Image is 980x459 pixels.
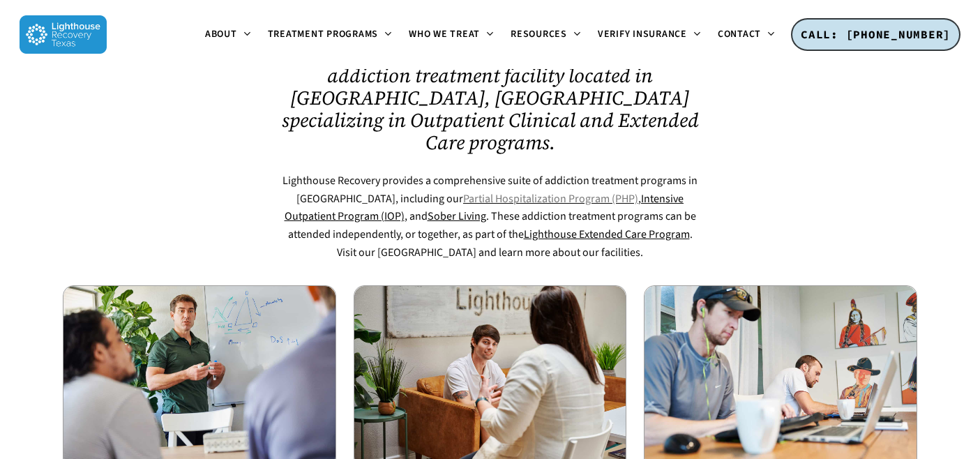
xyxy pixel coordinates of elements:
[598,27,687,41] span: Verify Insurance
[197,29,259,40] a: About
[524,227,690,242] a: Lighthouse Extended Care Program
[801,27,951,41] span: CALL: [PHONE_NUMBER]
[718,27,761,41] span: Contact
[281,172,700,262] p: Lighthouse Recovery provides a comprehensive suite of addiction treatment programs in [GEOGRAPHIC...
[409,27,480,41] span: Who We Treat
[268,27,379,41] span: Treatment Programs
[400,29,502,40] a: Who We Treat
[511,27,567,41] span: Resources
[709,29,783,40] a: Contact
[20,15,107,54] img: Lighthouse Recovery Texas
[502,29,589,40] a: Resources
[428,209,486,224] a: Sober Living
[589,29,709,40] a: Verify Insurance
[463,191,638,206] a: Partial Hospitalization Program (PHP)
[205,27,237,41] span: About
[281,42,700,153] h2: Welcome to Lighthouse. We're a leading addiction treatment facility located in [GEOGRAPHIC_DATA],...
[791,18,960,52] a: CALL: [PHONE_NUMBER]
[259,29,401,40] a: Treatment Programs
